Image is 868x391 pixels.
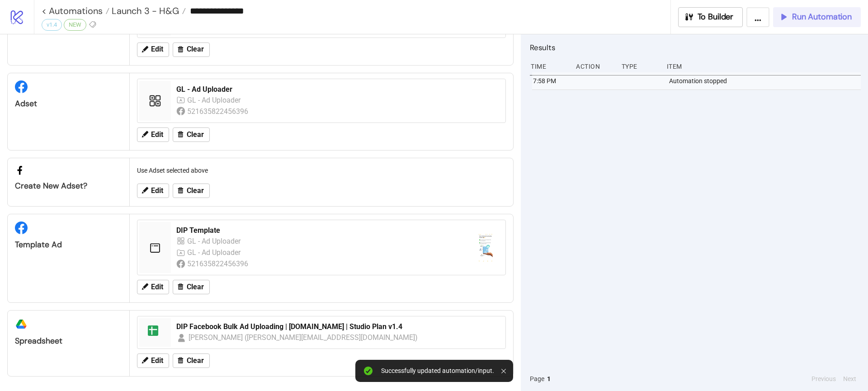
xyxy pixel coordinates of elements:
button: Edit [137,280,169,294]
div: NEW [64,19,86,31]
span: Page [530,374,544,384]
div: GL - Ad Uploader [187,236,242,247]
img: https://scontent-fra3-1.xx.fbcdn.net/v/t45.1600-4/472819590_120216004797060755_126935559542522562... [471,233,500,262]
a: Launch 3 - H&G [109,6,186,15]
span: Clear [187,131,204,139]
button: Next [840,374,859,384]
span: Clear [187,45,204,53]
div: Action [575,58,614,75]
div: Adset [15,99,122,109]
button: ... [746,7,769,27]
div: 521635822456396 [187,106,250,117]
div: DIP Template [176,226,464,236]
button: Run Automation [773,7,861,27]
button: Edit [137,184,169,198]
button: Edit [137,353,169,368]
button: Previous [809,374,839,384]
div: Type [621,58,660,75]
div: Spreadsheet [15,336,122,346]
button: Clear [173,280,210,294]
div: Automation stopped [668,72,863,90]
button: Clear [173,184,210,198]
button: Clear [173,353,210,368]
span: Clear [187,357,204,365]
div: Use Adset selected above [133,162,509,179]
span: Edit [151,45,163,53]
span: Edit [151,187,163,195]
div: Template Ad [15,240,122,250]
button: Edit [137,127,169,142]
span: Edit [151,357,163,365]
div: v1.4 [42,19,62,31]
span: Run Automation [792,12,852,22]
button: 1 [544,374,553,384]
span: To Builder [698,12,734,22]
button: Clear [173,42,210,57]
div: Create new adset? [15,181,122,191]
span: Launch 3 - H&G [109,5,179,17]
span: Edit [151,131,163,139]
span: Clear [187,187,204,195]
span: Clear [187,283,204,291]
span: Edit [151,283,163,291]
div: [PERSON_NAME] ([PERSON_NAME][EMAIL_ADDRESS][DOMAIN_NAME]) [189,332,418,343]
div: GL - Ad Uploader [187,247,242,258]
div: 521635822456396 [187,258,250,269]
div: Time [530,58,569,75]
a: < Automations [42,6,109,15]
div: GL - Ad Uploader [187,94,242,106]
div: GL - Ad Uploader [176,85,500,94]
h2: Results [530,42,861,53]
button: Clear [173,127,210,142]
button: To Builder [678,7,743,27]
div: 7:58 PM [532,72,571,90]
div: Successfully updated automation/input. [381,367,494,375]
div: Item [666,58,861,75]
button: Edit [137,42,169,57]
div: DIP Facebook Bulk Ad Uploading | [DOMAIN_NAME] | Studio Plan v1.4 [176,322,500,332]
